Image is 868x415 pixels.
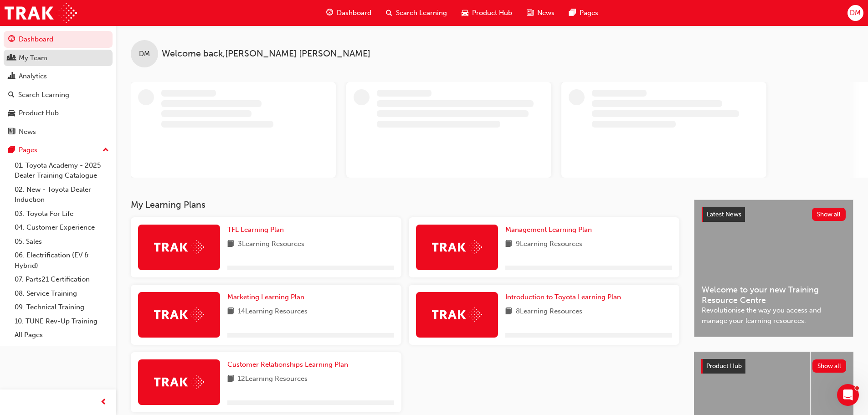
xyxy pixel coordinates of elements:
img: Trak [432,240,482,254]
span: Product Hub [472,8,512,18]
a: 03. Toyota For Life [11,207,113,221]
button: DashboardMy TeamAnalyticsSearch LearningProduct HubNews [4,29,113,142]
a: Introduction to Toyota Learning Plan [505,292,625,302]
span: search-icon [8,91,15,99]
a: TFL Learning Plan [227,225,288,235]
a: Management Learning Plan [505,225,596,235]
span: Customer Relationships Learning Plan [227,360,348,369]
a: Dashboard [4,31,113,48]
a: search-iconSearch Learning [379,4,454,22]
a: My Team [4,50,113,67]
a: 10. TUNE Rev-Up Training [11,314,113,328]
span: up-icon [103,144,109,156]
span: book-icon [505,239,512,250]
a: 09. Technical Training [11,300,113,314]
div: Search Learning [18,90,69,100]
a: car-iconProduct Hub [454,4,519,22]
img: Trak [154,375,204,389]
span: Pages [580,8,598,18]
a: news-iconNews [519,4,562,22]
span: Management Learning Plan [505,225,592,234]
span: news-icon [527,7,534,19]
span: Dashboard [337,8,371,18]
button: DM [847,5,863,21]
div: Pages [19,145,37,155]
span: car-icon [462,7,468,19]
div: Product Hub [19,108,59,118]
a: guage-iconDashboard [319,4,379,22]
span: 14 Learning Resources [238,306,308,318]
span: chart-icon [8,72,15,81]
a: 08. Service Training [11,287,113,301]
span: Latest News [707,210,741,218]
a: 01. Toyota Academy - 2025 Dealer Training Catalogue [11,159,113,183]
a: Latest NewsShow allWelcome to your new Training Resource CentreRevolutionise the way you access a... [694,200,853,337]
a: Analytics [4,68,113,85]
img: Trak [5,3,77,23]
span: Introduction to Toyota Learning Plan [505,293,621,301]
div: My Team [19,53,47,63]
span: search-icon [386,7,392,19]
img: Trak [154,240,204,254]
a: 06. Electrification (EV & Hybrid) [11,248,113,272]
span: DM [139,49,150,59]
a: 02. New - Toyota Dealer Induction [11,183,113,207]
span: book-icon [505,306,512,318]
span: pages-icon [8,146,15,154]
span: 8 Learning Resources [516,306,582,318]
a: 04. Customer Experience [11,220,113,235]
span: book-icon [227,374,234,385]
img: Trak [432,307,482,322]
a: All Pages [11,328,113,342]
button: Show all [812,208,846,221]
a: Latest NewsShow all [702,207,846,222]
a: Marketing Learning Plan [227,292,308,302]
span: pages-icon [569,7,576,19]
span: news-icon [8,128,15,136]
button: Pages [4,142,113,159]
span: guage-icon [326,7,333,19]
button: Show all [812,359,847,373]
span: Search Learning [396,8,447,18]
a: Customer Relationships Learning Plan [227,359,352,370]
div: Analytics [19,71,47,82]
span: Product Hub [706,362,742,370]
span: TFL Learning Plan [227,225,284,234]
a: Product Hub [4,105,113,122]
span: 3 Learning Resources [238,239,304,250]
iframe: Intercom live chat [837,384,859,406]
span: DM [850,8,861,18]
span: Welcome back , [PERSON_NAME] [PERSON_NAME] [162,49,370,59]
span: people-icon [8,54,15,62]
span: News [537,8,555,18]
img: Trak [154,307,204,322]
div: News [19,127,36,137]
span: Welcome to your new Training Resource Centre [702,285,846,305]
a: Search Learning [4,87,113,103]
span: Revolutionise the way you access and manage your learning resources. [702,305,846,326]
a: pages-iconPages [562,4,606,22]
span: 9 Learning Resources [516,239,582,250]
span: guage-icon [8,36,15,44]
span: car-icon [8,109,15,118]
span: Marketing Learning Plan [227,293,304,301]
a: 05. Sales [11,235,113,249]
a: News [4,123,113,140]
a: Product HubShow all [701,359,846,374]
span: book-icon [227,306,234,318]
span: 12 Learning Resources [238,374,308,385]
span: book-icon [227,239,234,250]
a: 07. Parts21 Certification [11,272,113,287]
span: prev-icon [100,397,107,408]
h3: My Learning Plans [131,200,679,210]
